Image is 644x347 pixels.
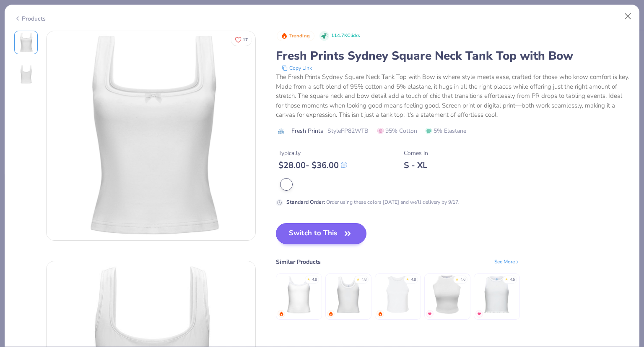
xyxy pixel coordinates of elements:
div: ★ [505,277,508,280]
span: Fresh Prints [291,126,323,135]
img: trending.gif [328,311,333,316]
div: ★ [307,277,310,280]
span: 17 [243,38,248,42]
span: Style FP82WTB [327,126,368,135]
div: The Fresh Prints Sydney Square Neck Tank Top with Bow is where style meets ease, crafted for thos... [276,72,630,120]
div: Order using these colors [DATE] and we’ll delivery by 9/17. [286,198,460,206]
div: Products [14,14,46,23]
img: brand logo [276,128,287,134]
button: Switch to This [276,223,367,244]
div: Typically [278,149,347,158]
img: Front [16,32,36,53]
img: Bella + Canvas Ladies' Micro Ribbed Racerback Tank [378,275,418,315]
img: Front [47,31,255,240]
div: ★ [356,277,360,280]
div: 4.5 [510,277,515,283]
div: Fresh Prints Sydney Square Neck Tank Top with Bow [276,48,630,64]
div: See More [494,258,520,266]
button: copy to clipboard [279,64,314,72]
button: Badge Button [277,31,314,42]
div: ★ [455,277,459,280]
span: 5% Elastane [426,126,466,135]
div: $ 28.00 - $ 36.00 [278,160,347,171]
div: 4.6 [460,277,465,283]
img: Fresh Prints Marilyn Tank Top [427,275,467,315]
img: trending.gif [378,311,383,316]
img: MostFav.gif [477,311,482,316]
strong: Standard Order : [286,199,325,205]
div: 4.8 [312,277,317,283]
img: MostFav.gif [427,311,432,316]
div: Comes In [404,149,428,158]
img: Fresh Prints Sasha Crop Top [477,275,517,315]
div: S - XL [404,160,428,171]
span: 95% Cotton [377,126,417,135]
div: 4.8 [361,277,366,283]
button: Like [231,34,252,46]
img: Trending sort [281,32,288,39]
div: Similar Products [276,258,321,266]
span: Trending [289,34,310,38]
img: Back [16,64,36,84]
div: ★ [406,277,409,280]
img: Fresh Prints Sunset Blvd Ribbed Scoop Tank Top [328,275,368,315]
div: 4.8 [411,277,416,283]
button: Close [620,8,636,24]
span: 114.7K Clicks [331,32,360,39]
img: trending.gif [279,311,284,316]
img: Fresh Prints Cali Camisole Top [279,275,319,315]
